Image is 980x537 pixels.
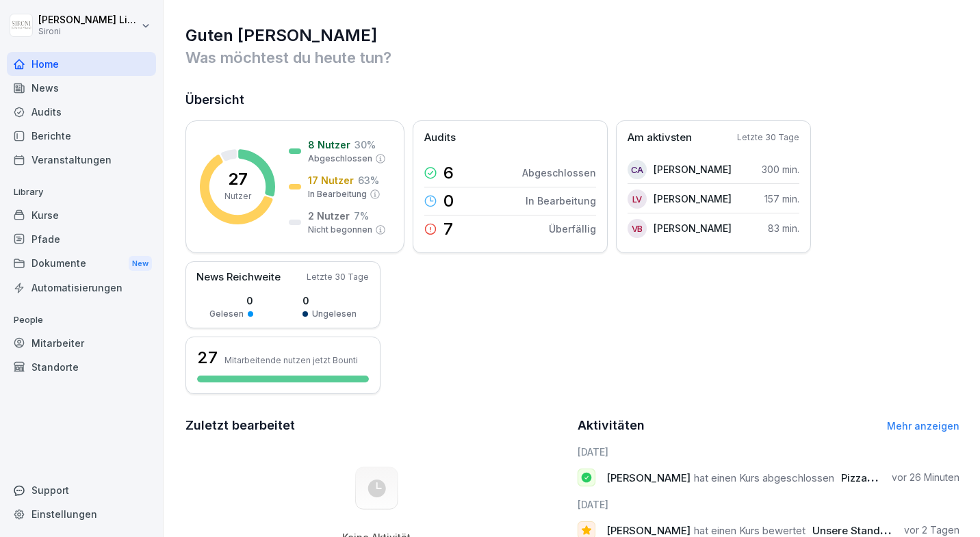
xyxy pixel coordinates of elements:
a: Kurse [7,203,156,227]
a: Mitarbeiter [7,331,156,355]
p: Ungelesen [312,308,357,320]
span: Pizza [MEDICAL_DATA] (V) [841,471,970,484]
p: Gelesen [209,308,244,320]
p: Am aktivsten [628,130,692,146]
div: New [129,256,152,272]
a: Home [7,52,156,76]
p: Sironi [38,27,138,36]
p: Nutzer [224,190,251,202]
p: Abgeschlossen [522,166,596,180]
p: Audits [424,130,456,146]
p: Was möchtest du heute tun? [185,47,959,68]
span: [PERSON_NAME] [606,524,691,537]
a: Einstellungen [7,502,156,526]
p: [PERSON_NAME] [654,162,732,176]
p: Letzte 30 Tage [737,131,799,144]
p: 83 min. [768,221,799,235]
h6: [DATE] [578,445,960,459]
p: 2 Nutzer [308,209,350,223]
p: Letzte 30 Tage [307,271,369,283]
p: vor 26 Minuten [892,471,959,484]
p: 27 [228,171,248,187]
a: DokumenteNew [7,251,156,276]
p: 6 [443,165,454,181]
p: News Reichweite [196,270,281,285]
p: 30 % [354,137,376,152]
p: 7 % [354,209,369,223]
p: vor 2 Tagen [904,523,959,537]
p: Library [7,181,156,203]
p: 17 Nutzer [308,173,354,187]
a: Pfade [7,227,156,251]
p: 0 [209,293,253,308]
div: LV [628,189,647,209]
a: Veranstaltungen [7,148,156,172]
p: 8 Nutzer [308,137,350,152]
div: CA [628,160,647,179]
h6: [DATE] [578,497,960,512]
p: 300 min. [762,162,799,176]
span: Unsere Standards (VERKAUF) [812,524,959,537]
p: Überfällig [549,222,596,236]
a: Standorte [7,355,156,379]
h2: Übersicht [185,90,959,109]
p: In Bearbeitung [308,188,367,200]
a: Audits [7,100,156,124]
p: [PERSON_NAME] Lilja [38,14,138,26]
p: Abgeschlossen [308,153,372,165]
p: People [7,309,156,331]
p: 7 [443,221,453,237]
span: hat einen Kurs bewertet [694,524,805,537]
p: Nicht begonnen [308,224,372,236]
p: [PERSON_NAME] [654,192,732,206]
p: 0 [443,193,454,209]
p: 157 min. [764,192,799,206]
a: News [7,76,156,100]
a: Mehr anzeigen [887,420,959,432]
div: Support [7,478,156,502]
p: In Bearbeitung [526,194,596,208]
div: VB [628,219,647,238]
a: Automatisierungen [7,276,156,300]
p: 0 [302,293,357,308]
div: Dokumente [7,251,156,276]
span: [PERSON_NAME] [606,471,691,484]
h2: Aktivitäten [578,416,645,435]
p: 63 % [358,173,379,187]
a: Berichte [7,124,156,148]
span: hat einen Kurs abgeschlossen [694,471,834,484]
p: [PERSON_NAME] [654,221,732,235]
p: Mitarbeitende nutzen jetzt Bounti [224,355,358,365]
h3: 27 [197,346,218,369]
h2: Zuletzt bearbeitet [185,416,568,435]
h1: Guten [PERSON_NAME] [185,25,959,47]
